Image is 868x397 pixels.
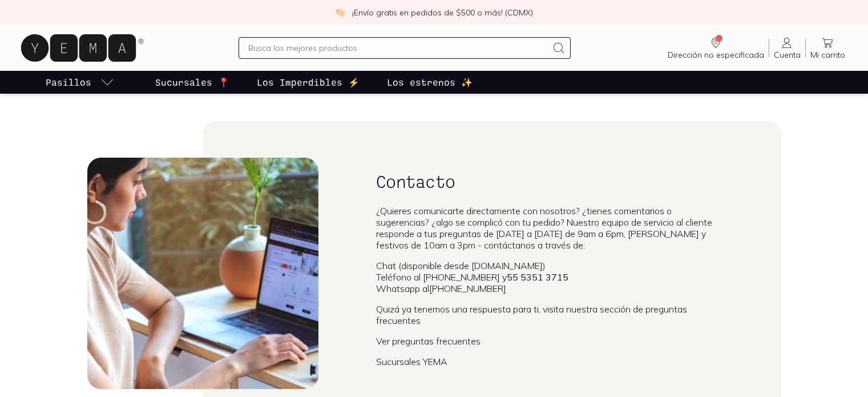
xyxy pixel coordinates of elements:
[376,283,723,294] li: Whatsapp al
[668,50,764,60] span: Dirección no especificada
[376,356,447,367] a: Sucursales YEMA
[663,36,769,60] a: Dirección no especificada
[376,335,481,347] a: Ver preguntas frecuentes
[810,50,845,60] span: Mi carrito
[153,71,232,94] a: Sucursales 📍
[429,283,506,294] a: [PHONE_NUMBER]
[376,303,723,326] p: Quizá ya tenemos una respuesta para ti, visita nuestra sección de preguntas frecuentes
[155,75,229,89] p: Sucursales 📍
[507,271,568,283] b: 55 5351 3715
[376,205,723,251] p: ¿Quieres comunicarte directamente con nosotros? ¿tienes comentarios o sugerencias? ¿algo se compl...
[387,75,473,89] p: Los estrenos ✨
[376,271,723,283] li: Teléfono al [PHONE_NUMBER] y
[352,7,533,18] p: ¡Envío gratis en pedidos de $500 o más! (CDMX)
[376,260,723,271] li: Chat (disponible desde [DOMAIN_NAME])
[46,75,91,89] p: Pasillos
[385,71,475,94] a: Los estrenos ✨
[335,7,345,18] img: check
[248,41,548,55] input: Busca los mejores productos
[769,36,805,60] a: Cuenta
[255,71,362,94] a: Los Imperdibles ⚡️
[376,171,723,191] h2: Contacto
[257,75,360,89] p: Los Imperdibles ⚡️
[43,71,116,94] a: pasillo-todos-link
[774,50,801,60] span: Cuenta
[806,36,850,60] a: Mi carrito
[87,158,318,389] img: Contacto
